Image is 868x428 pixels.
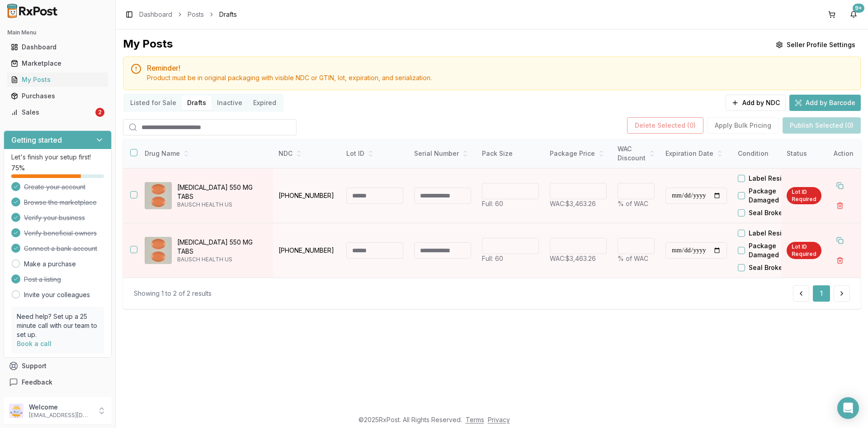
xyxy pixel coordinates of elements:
[482,255,503,262] span: Full: 60
[618,200,648,207] span: % of WAC
[7,39,108,55] a: Dashboard
[17,312,99,339] p: Need help? Set up a 25 minute call with our team to set up.
[749,208,787,217] label: Seal Broken
[466,416,484,423] a: Terms
[846,7,861,22] button: 9+
[11,135,62,145] h3: Getting started
[7,55,108,72] a: Marketplace
[22,378,52,387] span: Feedback
[147,73,853,82] div: Product must be in original packaging with visible NDC or GTIN, lot, expiration, and serialization.
[145,182,172,209] img: Xifaxan 550 MG TABS
[781,139,827,168] th: Status
[787,187,821,204] div: Lot ID Required
[17,340,52,347] a: Book a call
[550,255,596,262] span: WAC: $3,463.26
[837,397,859,419] div: Open Intercom Messenger
[11,153,104,162] p: Let's finish your setup first!
[24,198,97,207] span: Browse the marketplace
[177,256,266,263] p: BAUSCH HEALTH US
[24,213,85,222] span: Verify your business
[145,149,266,158] div: Drug Name
[749,241,800,260] label: Package Damaged
[9,404,24,418] img: User avatar
[212,96,248,110] button: Inactive
[11,59,104,68] div: Marketplace
[4,105,112,120] button: Sales2
[414,149,471,158] div: Serial Number
[4,358,112,374] button: Support
[665,149,727,158] div: Expiration Date
[95,108,104,117] div: 2
[29,412,92,419] p: [EMAIL_ADDRESS][DOMAIN_NAME]
[278,246,335,255] p: [PHONE_NUMBER]
[4,374,112,390] button: Feedback
[7,104,108,120] a: Sales2
[11,91,104,101] div: Purchases
[550,149,607,158] div: Package Price
[24,244,97,253] span: Connect a bank account
[749,174,794,183] label: Label Residue
[832,178,848,194] button: Duplicate
[123,37,173,53] div: My Posts
[853,4,864,13] div: 9+
[476,139,544,168] th: Pack Size
[182,96,212,110] button: Drafts
[832,252,848,269] button: Delete
[278,149,335,158] div: NDC
[139,10,237,19] nav: breadcrumb
[488,416,510,423] a: Privacy
[482,200,503,207] span: Full: 60
[24,260,76,269] a: Make a purchase
[248,96,282,110] button: Expired
[832,232,848,249] button: Duplicate
[7,29,108,36] h2: Main Menu
[177,201,266,208] p: BAUSCH HEALTH US
[177,183,266,201] p: [MEDICAL_DATA] 550 MG TABS
[11,43,104,52] div: Dashboard
[813,285,830,302] button: 1
[4,89,112,103] button: Purchases
[726,95,786,111] button: Add by NDC
[770,37,861,53] button: Seller Profile Settings
[188,10,204,19] a: Posts
[7,72,108,88] a: My Posts
[789,95,861,111] button: Add by Barcode
[7,88,108,104] a: Purchases
[11,75,104,84] div: My Posts
[4,56,112,71] button: Marketplace
[147,64,853,72] h5: Reminder!
[4,72,112,87] button: My Posts
[749,187,800,205] label: Package Damaged
[145,237,172,264] img: Xifaxan 550 MG TABS
[618,255,648,262] span: % of WAC
[139,10,172,19] a: Dashboard
[177,238,266,256] p: [MEDICAL_DATA] 550 MG TABS
[24,290,90,299] a: Invite your colleagues
[346,149,403,158] div: Lot ID
[4,40,112,54] button: Dashboard
[24,275,61,284] span: Post a listing
[11,164,25,173] span: 75 %
[732,139,800,168] th: Condition
[4,4,61,18] img: RxPost Logo
[278,191,335,200] p: [PHONE_NUMBER]
[787,242,821,259] div: Lot ID Required
[832,197,848,214] button: Delete
[826,139,861,168] th: Action
[749,263,787,272] label: Seal Broken
[134,289,212,298] div: Showing 1 to 2 of 2 results
[24,183,85,192] span: Create your account
[24,229,97,238] span: Verify beneficial owners
[219,10,237,19] span: Drafts
[29,403,92,412] p: Welcome
[618,144,655,163] div: WAC Discount
[550,200,596,207] span: WAC: $3,463.26
[11,108,94,117] div: Sales
[125,96,182,110] button: Listed for Sale
[749,229,794,238] label: Label Residue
